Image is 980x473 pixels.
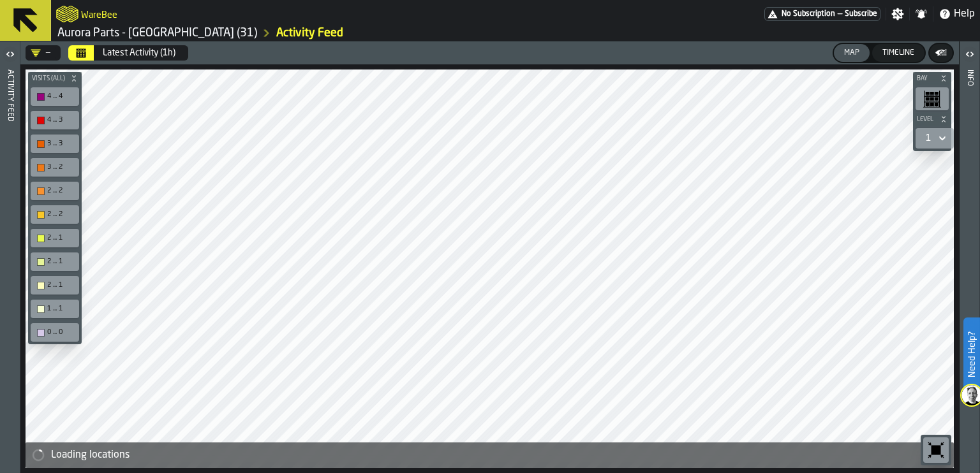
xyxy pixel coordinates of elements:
[1,44,19,67] label: button-toggle-Open
[914,116,937,123] span: Level
[28,156,82,179] div: button-toolbar-undefined
[834,44,870,62] button: button-Map
[913,85,951,113] div: button-toolbar-undefined
[33,231,77,245] div: 2 ... 1
[960,41,979,473] header: Info
[51,448,949,463] div: Loading locations
[28,179,82,203] div: button-toolbar-undefined
[28,85,82,108] div: button-toolbar-undefined
[926,133,931,143] div: DropdownMenuValue-1
[965,319,979,390] label: Need Help?
[6,67,15,470] div: Activity Feed
[33,326,77,339] div: 0 ... 0
[47,258,75,266] div: 2 ... 1
[95,40,183,66] button: Select date range
[28,132,82,156] div: button-toolbar-undefined
[28,226,82,250] div: button-toolbar-undefined
[56,25,516,41] nav: Breadcrumb
[877,48,919,57] div: Timeline
[28,440,100,465] a: logo-header
[29,75,68,82] span: Visits (All)
[47,234,75,242] div: 2 ... 1
[954,6,975,22] span: Help
[47,187,75,195] div: 2 ... 2
[28,297,82,321] div: button-toolbar-undefined
[56,3,78,25] a: logo-header
[28,108,82,132] div: button-toolbar-undefined
[921,435,951,465] div: button-toolbar-undefined
[33,137,77,150] div: 3 ... 3
[764,7,880,21] a: link-to-/wh/i/aa2e4adb-2cd5-4688-aa4a-ec82bcf75d46/pricing/
[47,305,75,313] div: 1 ... 1
[764,7,880,21] div: Menu Subscription
[961,44,979,67] label: button-toggle-Open
[47,210,75,219] div: 2 ... 2
[33,279,77,292] div: 2 ... 1
[33,184,77,198] div: 2 ... 2
[782,10,835,18] span: No Subscription
[276,26,343,40] a: link-to-/wh/i/aa2e4adb-2cd5-4688-aa4a-ec82bcf75d46/feed/ed37b2d5-23bf-455b-b30b-f27bc94e48a6
[845,10,877,18] span: Subscribe
[28,203,82,226] div: button-toolbar-undefined
[838,10,842,18] span: —
[103,48,175,58] div: Latest Activity (1h)
[886,8,909,20] label: button-toggle-Settings
[914,75,937,82] span: Bay
[47,163,75,171] div: 3 ... 2
[47,281,75,289] div: 2 ... 1
[926,440,946,460] svg: Reset zoom and position
[33,208,77,221] div: 2 ... 2
[913,113,951,126] button: button-
[57,26,257,40] a: link-to-/wh/i/aa2e4adb-2cd5-4688-aa4a-ec82bcf75d46
[921,131,949,146] div: DropdownMenuValue-1
[872,44,924,62] button: button-Timeline
[28,321,82,344] div: button-toolbar-undefined
[910,8,933,20] label: button-toggle-Notifications
[33,161,77,174] div: 3 ... 2
[33,255,77,268] div: 2 ... 1
[26,45,61,61] div: DropdownMenuValue-
[33,113,77,127] div: 4 ... 3
[47,140,75,148] div: 3 ... 3
[965,67,974,470] div: Info
[913,72,951,85] button: button-
[81,8,117,20] h2: Sub Title
[68,45,94,61] button: Select date range Select date range
[33,302,77,316] div: 1 ... 1
[68,45,188,61] div: Select date range
[28,273,82,297] div: button-toolbar-undefined
[47,116,75,124] div: 4 ... 3
[839,48,865,57] div: Map
[47,92,75,101] div: 4 ... 4
[933,6,980,22] label: button-toggle-Help
[28,72,82,85] button: button-
[28,250,82,273] div: button-toolbar-undefined
[47,328,75,337] div: 0 ... 0
[26,442,954,468] div: alert-Loading locations
[33,90,77,103] div: 4 ... 4
[930,44,953,62] button: button-
[31,48,50,58] div: DropdownMenuValue-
